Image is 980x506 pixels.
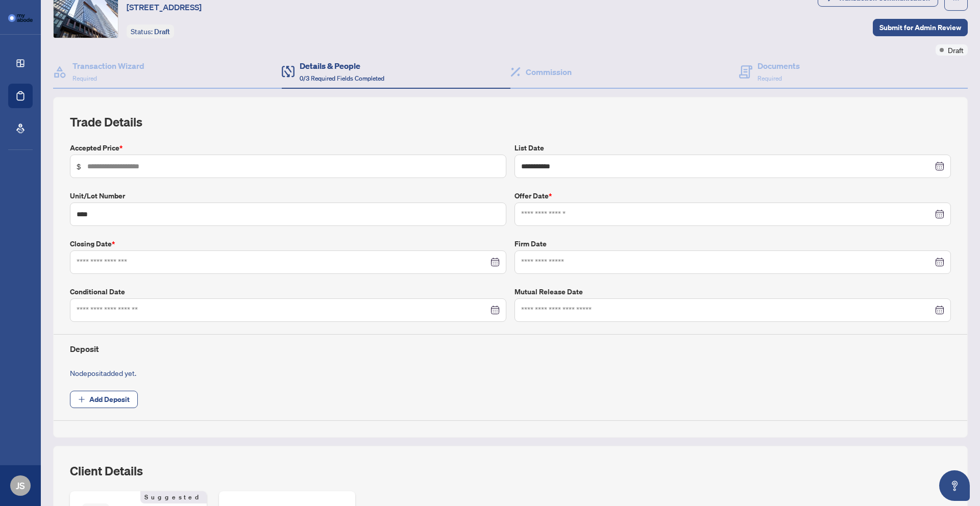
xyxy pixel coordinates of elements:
h4: Commission [526,66,572,78]
h2: Trade Details [70,114,951,130]
label: Closing Date [70,238,506,249]
span: Suggested [140,491,207,503]
label: Firm Date [514,238,951,249]
label: Accepted Price [70,142,506,154]
button: Submit for Admin Review [873,19,968,36]
label: List Date [514,142,951,154]
label: Conditional Date [70,286,506,297]
h2: Client Details [70,463,143,479]
img: logo [8,14,33,22]
span: No deposit added yet. [70,368,136,377]
button: Add Deposit [70,391,138,408]
span: Draft [948,44,964,56]
span: Required [72,74,97,82]
label: Unit/Lot Number [70,190,506,201]
h4: Transaction Wizard [72,60,144,72]
span: Required [757,74,782,82]
span: Draft [154,27,170,36]
h4: Deposit [70,343,951,355]
h4: Details & People [300,60,384,72]
span: $ [77,161,81,172]
span: 0/3 Required Fields Completed [300,74,384,82]
label: Offer Date [514,190,951,201]
span: Submit for Admin Review [879,19,961,36]
span: plus [78,396,85,403]
div: Status: [127,24,174,38]
span: Add Deposit [89,391,130,408]
button: Open asap [939,470,970,501]
label: Mutual Release Date [514,286,951,297]
h4: Documents [757,60,800,72]
span: [STREET_ADDRESS] [127,1,202,13]
span: JS [16,478,25,493]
